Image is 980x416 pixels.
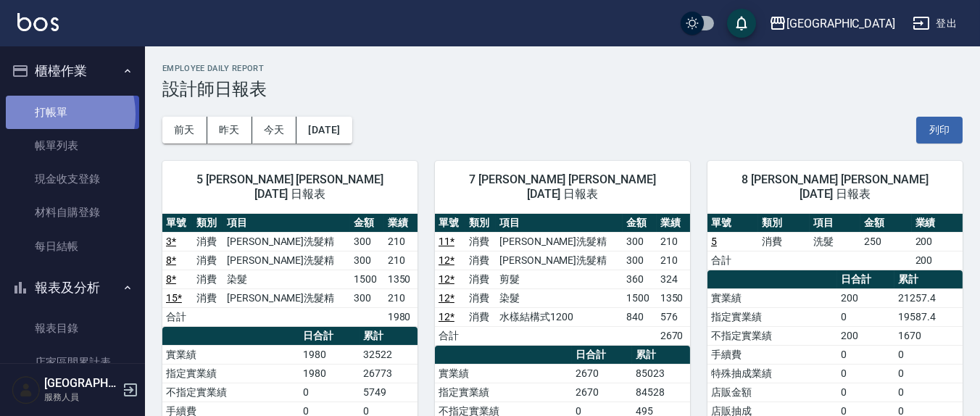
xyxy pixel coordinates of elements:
[707,383,837,402] td: 店販金額
[6,129,139,162] a: 帳單列表
[296,117,352,143] button: [DATE]
[44,376,118,391] h5: [GEOGRAPHIC_DATA]
[707,307,837,326] td: 指定實業績
[860,232,911,251] td: 250
[384,288,418,307] td: 210
[907,10,963,37] button: 登出
[223,251,350,270] td: [PERSON_NAME]洗髮精
[193,288,223,307] td: 消費
[162,117,207,143] button: 前天
[758,214,809,233] th: 類別
[707,364,837,383] td: 特殊抽成業績
[496,232,623,251] td: [PERSON_NAME]洗髮精
[657,326,690,345] td: 2670
[623,214,656,233] th: 金額
[623,232,656,251] td: 300
[193,251,223,270] td: 消費
[572,346,632,365] th: 日合計
[465,232,496,251] td: 消費
[465,251,496,270] td: 消費
[810,214,860,233] th: 項目
[496,307,623,326] td: 水樣結構式1200
[496,214,623,233] th: 項目
[350,288,383,307] td: 300
[496,251,623,270] td: [PERSON_NAME]洗髮精
[6,96,139,129] a: 打帳單
[496,288,623,307] td: 染髮
[837,270,894,289] th: 日合計
[360,345,418,364] td: 32522
[223,232,350,251] td: [PERSON_NAME]洗髮精
[193,214,223,233] th: 類別
[180,172,400,201] span: 5 [PERSON_NAME] [PERSON_NAME] [DATE] 日報表
[6,269,139,307] button: 報表及分析
[17,13,59,31] img: Logo
[786,14,895,33] div: [GEOGRAPHIC_DATA]
[912,214,963,233] th: 業績
[912,232,963,251] td: 200
[360,327,418,346] th: 累計
[452,172,673,201] span: 7 [PERSON_NAME] [PERSON_NAME] [DATE] 日報表
[465,214,496,233] th: 類別
[632,346,690,365] th: 累計
[623,251,656,270] td: 300
[435,326,465,345] td: 合計
[6,52,139,90] button: 櫃檯作業
[707,214,758,233] th: 單號
[894,345,963,364] td: 0
[657,232,690,251] td: 210
[6,312,139,345] a: 報表目錄
[632,383,690,402] td: 84528
[711,236,717,247] a: 5
[435,214,465,233] th: 單號
[860,214,911,233] th: 金額
[707,326,837,345] td: 不指定實業績
[223,288,350,307] td: [PERSON_NAME]洗髮精
[465,288,496,307] td: 消費
[837,307,894,326] td: 0
[223,270,350,288] td: 染髮
[727,9,756,38] button: save
[657,214,690,233] th: 業績
[162,345,299,364] td: 實業績
[384,214,418,233] th: 業績
[12,375,41,404] img: Person
[350,232,383,251] td: 300
[435,383,572,402] td: 指定實業績
[207,117,252,143] button: 昨天
[632,364,690,383] td: 85023
[384,232,418,251] td: 210
[657,251,690,270] td: 210
[837,288,894,307] td: 200
[707,251,758,270] td: 合計
[496,270,623,288] td: 剪髮
[350,270,383,288] td: 1500
[162,79,963,99] h3: 設計師日報表
[299,383,360,402] td: 0
[350,251,383,270] td: 300
[657,288,690,307] td: 1350
[894,307,963,326] td: 19587.4
[725,172,945,201] span: 8 [PERSON_NAME] [PERSON_NAME] [DATE] 日報表
[299,327,360,346] th: 日合計
[252,117,297,143] button: 今天
[6,346,139,379] a: 店家區間累計表
[758,232,809,251] td: 消費
[894,364,963,383] td: 0
[837,345,894,364] td: 0
[162,383,299,402] td: 不指定實業績
[162,307,193,326] td: 合計
[6,162,139,196] a: 現金收支登錄
[707,214,963,270] table: a dense table
[894,270,963,289] th: 累計
[384,270,418,288] td: 1350
[299,345,360,364] td: 1980
[223,214,350,233] th: 項目
[193,270,223,288] td: 消費
[894,288,963,307] td: 21257.4
[623,288,656,307] td: 1500
[572,364,632,383] td: 2670
[193,232,223,251] td: 消費
[707,345,837,364] td: 手續費
[894,326,963,345] td: 1670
